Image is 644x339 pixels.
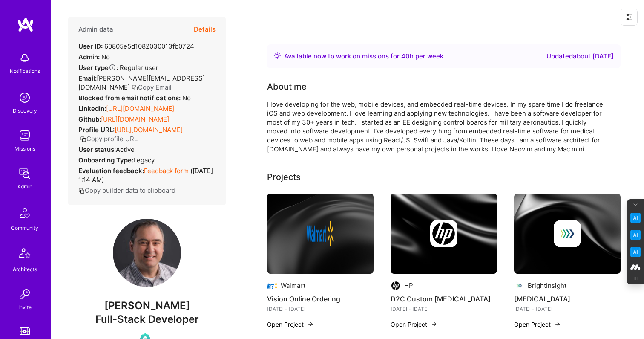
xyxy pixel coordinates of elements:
strong: Blocked from email notifications: [78,94,182,102]
div: [DATE] - [DATE] [267,304,374,313]
div: Available now to work on missions for h per week . [284,51,445,61]
img: arrow-right [554,321,561,327]
strong: Github: [78,115,101,123]
div: Missions [14,144,35,153]
span: Active [116,145,135,154]
img: arrow-right [307,321,314,327]
div: I love developing for the web, mobile devices, and embedded real-time devices. In my spare time I... [267,100,608,154]
img: logo [17,17,34,32]
span: [PERSON_NAME] [68,299,226,312]
div: Walmart [281,281,305,290]
div: Invite [18,303,32,312]
span: [PERSON_NAME][EMAIL_ADDRESS][DOMAIN_NAME] [78,74,205,91]
strong: Admin: [78,53,100,61]
div: Community [11,223,38,232]
img: Company logo [391,281,401,291]
strong: LinkedIn: [78,104,106,113]
img: arrow-right [431,321,437,327]
div: BrightInsight [528,281,566,290]
div: About me [267,80,307,93]
div: Admin [17,182,32,191]
img: Jargon Buster icon [630,247,641,257]
div: Architects [13,265,37,274]
h4: Vision Online Ordering [267,293,374,304]
div: Updated about [DATE] [546,51,614,61]
span: Full-Stack Developer [95,313,199,325]
span: 40 [401,52,410,60]
h4: Admin data [78,26,113,33]
button: Details [194,17,216,42]
strong: Onboarding Type: [78,156,133,164]
strong: User status: [78,145,116,154]
div: ( [DATE] 1:14 AM ) [78,166,216,184]
img: Company logo [554,220,581,247]
img: tokens [20,327,30,335]
a: Feedback form [144,167,189,175]
img: Email Tone Analyzer icon [630,230,641,240]
a: [URL][DOMAIN_NAME] [115,126,183,134]
button: Open Project [514,320,561,329]
div: Projects [267,171,301,183]
img: Company logo [430,220,457,247]
img: Availability [274,52,281,59]
img: Community [14,203,35,223]
button: Copy profile URL [80,134,138,143]
i: icon Copy [132,84,138,91]
img: Invite [16,286,33,303]
a: [URL][DOMAIN_NAME] [101,115,169,123]
img: Key Point Extractor icon [630,213,641,223]
button: Copy builder data to clipboard [78,186,175,195]
img: cover [391,194,497,274]
strong: User type : [78,64,118,72]
button: Open Project [391,320,437,329]
div: [DATE] - [DATE] [391,304,497,313]
div: Regular user [78,63,158,72]
h4: D2C Custom [MEDICAL_DATA] [391,293,497,304]
img: admin teamwork [16,165,33,182]
div: No [78,93,191,102]
img: discovery [16,89,33,106]
strong: Email: [78,74,97,82]
img: User Avatar [113,219,181,287]
div: [DATE] - [DATE] [514,304,621,313]
div: 60805e5d1082030013fb0724 [78,42,194,51]
button: Copy Email [132,83,172,92]
div: No [78,52,110,61]
img: Company logo [267,281,277,291]
div: Notifications [10,67,40,75]
img: bell [16,49,33,67]
strong: Evaluation feedback: [78,167,144,175]
h4: [MEDICAL_DATA] [514,293,621,304]
img: Architects [14,244,35,265]
div: Discovery [13,106,37,115]
span: legacy [133,156,155,164]
button: Open Project [267,320,314,329]
img: cover [267,194,374,274]
img: Company logo [514,281,524,291]
img: Company logo [307,220,334,247]
a: [URL][DOMAIN_NAME] [106,104,174,113]
i: Help [109,64,116,71]
img: cover [514,194,621,274]
img: teamwork [16,127,33,144]
i: icon Copy [78,188,85,194]
div: HP [404,281,413,290]
strong: User ID: [78,42,103,50]
i: icon Copy [80,136,86,142]
strong: Profile URL: [78,126,115,134]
